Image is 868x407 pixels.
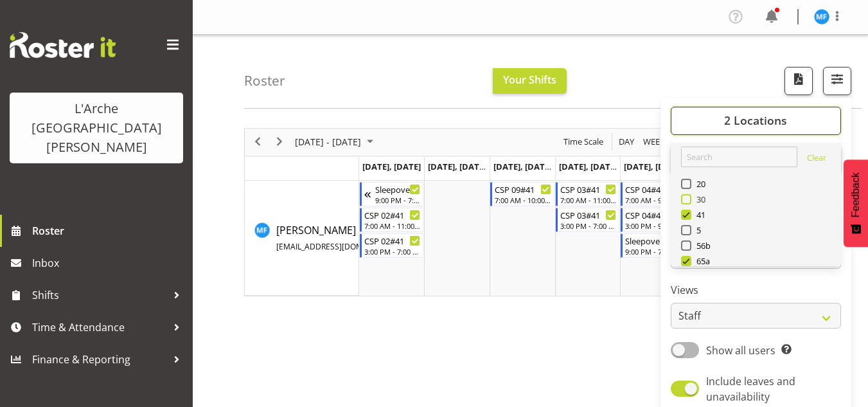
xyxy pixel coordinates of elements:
div: CSP 02#41 [364,234,421,247]
span: 20 [691,179,706,189]
div: Sleepover 02#41 [375,183,421,195]
div: Melissa Fry"s event - CSP 04#41 Begin From Friday, August 22, 2025 at 7:00:00 AM GMT+12:00 Ends A... [621,182,685,206]
div: 3:00 PM - 7:00 PM [560,221,617,231]
span: 56b [691,240,711,251]
span: Week [642,134,666,150]
span: Shifts [32,285,167,305]
div: Melissa Fry"s event - CSP 02#41 Begin From Monday, August 18, 2025 at 7:00:00 AM GMT+12:00 Ends A... [360,208,424,232]
div: Timeline Week of August 24, 2025 [244,128,817,296]
span: Your Shifts [503,73,556,87]
div: 7:00 AM - 9:00 AM [625,195,682,205]
a: Clear [807,152,826,167]
button: Feedback - Show survey [844,159,868,247]
div: 7:00 AM - 11:00 AM [560,195,617,205]
img: melissa-fry10932.jpg [814,9,829,24]
div: CSP 02#41 [364,208,421,221]
div: Melissa Fry"s event - Sleepover 02#41 Begin From Sunday, August 17, 2025 at 9:00:00 PM GMT+12:00 ... [360,182,424,206]
button: Timeline Week [641,134,668,150]
span: Roster [32,221,186,240]
span: [DATE], [DATE] [428,161,486,172]
div: Melissa Fry"s event - CSP 03#41 Begin From Thursday, August 21, 2025 at 7:00:00 AM GMT+12:00 Ends... [556,182,620,206]
span: [DATE] - [DATE] [294,134,362,150]
div: previous period [247,129,269,156]
div: 9:00 PM - 7:00 AM [625,246,747,257]
div: Sleepover 02#41 [625,234,747,247]
div: 7:00 AM - 11:00 AM [364,221,421,231]
span: 30 [691,194,706,204]
input: Search [681,147,797,167]
span: [DATE], [DATE] [624,161,682,172]
button: 2 Locations [671,107,841,135]
div: CSP 03#41 [560,208,617,221]
div: CSP 04#41 [625,183,682,195]
label: Views [671,282,841,298]
button: August 2025 [293,134,379,150]
span: 5 [691,225,702,235]
span: [PERSON_NAME] [276,223,460,253]
span: Include leaves and unavailability [706,374,795,404]
div: Melissa Fry"s event - Sleepover 02#41 Begin From Friday, August 22, 2025 at 9:00:00 PM GMT+12:00 ... [621,233,750,258]
span: Inbox [32,253,186,273]
div: 3:00 PM - 7:00 PM [364,246,421,257]
span: [DATE], [DATE] [559,161,617,172]
div: Melissa Fry"s event - CSP 02#41 Begin From Monday, August 18, 2025 at 3:00:00 PM GMT+12:00 Ends A... [360,233,424,258]
button: Your Shifts [493,68,567,94]
div: CSP 09#41 [495,183,551,195]
span: Feedback [850,172,862,217]
td: Melissa Fry resource [245,181,359,296]
div: Melissa Fry"s event - CSP 04#41 Begin From Friday, August 22, 2025 at 3:00:00 PM GMT+12:00 Ends A... [621,208,685,232]
div: next period [269,129,290,156]
div: 7:00 AM - 10:00 AM [495,195,551,205]
span: Finance & Reporting [32,350,167,369]
span: [DATE], [DATE] [493,161,552,172]
table: Timeline Week of August 24, 2025 [359,181,816,296]
div: Melissa Fry"s event - CSP 09#41 Begin From Wednesday, August 20, 2025 at 7:00:00 AM GMT+12:00 End... [490,182,554,206]
button: Next [271,134,288,150]
button: Download a PDF of the roster according to the set date range. [784,67,813,95]
img: Rosterit website logo [10,32,116,58]
button: Time Scale [562,134,606,150]
div: L'Arche [GEOGRAPHIC_DATA][PERSON_NAME] [22,99,170,157]
div: August 18 - 24, 2025 [290,129,381,156]
div: Melissa Fry"s event - CSP 03#41 Begin From Thursday, August 21, 2025 at 3:00:00 PM GMT+12:00 Ends... [556,208,620,232]
span: 65a [691,256,711,266]
span: Time & Attendance [32,318,167,337]
span: [DATE], [DATE] [362,161,421,172]
span: [EMAIL_ADDRESS][DOMAIN_NAME] [276,241,404,252]
button: Filter Shifts [823,67,851,95]
a: [PERSON_NAME][EMAIL_ADDRESS][DOMAIN_NAME] [276,222,460,253]
button: Previous [249,134,267,150]
span: Day [617,134,635,150]
div: CSP 03#41 [560,183,617,195]
div: 9:00 PM - 7:00 AM [375,195,421,205]
span: Time Scale [562,134,605,150]
span: 2 Locations [724,113,787,128]
div: 3:00 PM - 9:00 PM [625,221,682,231]
div: CSP 04#41 [625,208,682,221]
span: 41 [691,210,706,220]
h4: Roster [244,73,285,88]
span: Show all users [706,343,775,357]
button: Timeline Day [617,134,637,150]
